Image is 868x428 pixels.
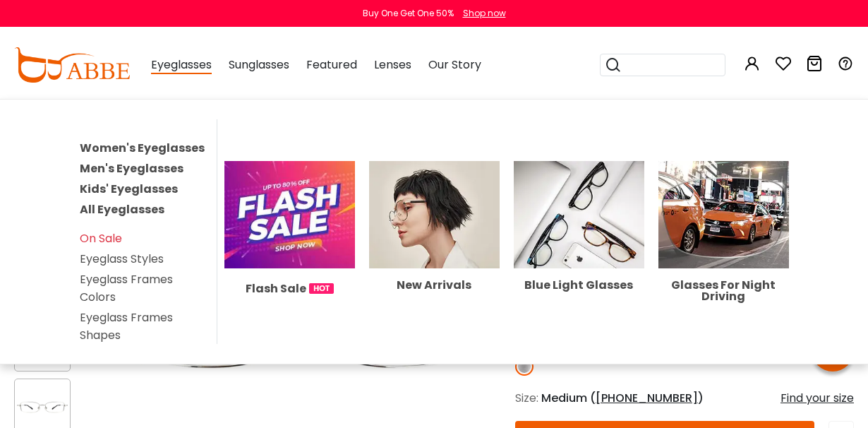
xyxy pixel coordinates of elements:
span: Eyeglasses [151,57,212,74]
img: Blue Light Glasses [514,161,644,269]
a: Eyeglass Frames Shapes [80,309,173,343]
a: Flash Sale [224,206,355,297]
span: [PHONE_NUMBER] [596,390,698,406]
span: Flash Sale [246,280,306,297]
div: Find your size [780,390,854,407]
img: abbeglasses.com [14,47,130,83]
span: Lenses [374,57,411,73]
img: 1724998894317IetNH.gif [309,283,334,294]
div: Blue Light Glasses [514,280,644,291]
div: Glasses For Night Driving [658,280,789,302]
a: Blue Light Glasses [514,206,644,291]
img: Healdton Silver Metal Eyeglasses , NosePads Frames from ABBE Glasses [15,393,70,421]
span: Medium ( ) [541,390,704,406]
a: On Sale [80,230,122,246]
a: Men's Eyeglasses [80,160,183,177]
span: Sunglasses [229,57,289,73]
span: Size: [515,390,538,406]
div: Shop now [463,7,506,20]
a: Eyeglass Styles [80,251,164,267]
a: New Arrivals [369,206,500,291]
a: Glasses For Night Driving [658,206,789,302]
a: Kids' Eyeglasses [80,181,178,197]
img: Glasses For Night Driving [658,161,789,269]
a: Shop now [456,7,506,19]
img: New Arrivals [369,161,500,269]
a: Eyeglass Frames Colors [80,271,173,305]
div: New Arrivals [369,280,500,291]
span: Our Story [428,57,481,73]
a: Women's Eyeglasses [80,140,205,156]
span: Featured [306,57,357,73]
img: Flash Sale [224,161,355,269]
div: Buy One Get One 50% [363,7,454,20]
a: All Eyeglasses [80,201,164,218]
